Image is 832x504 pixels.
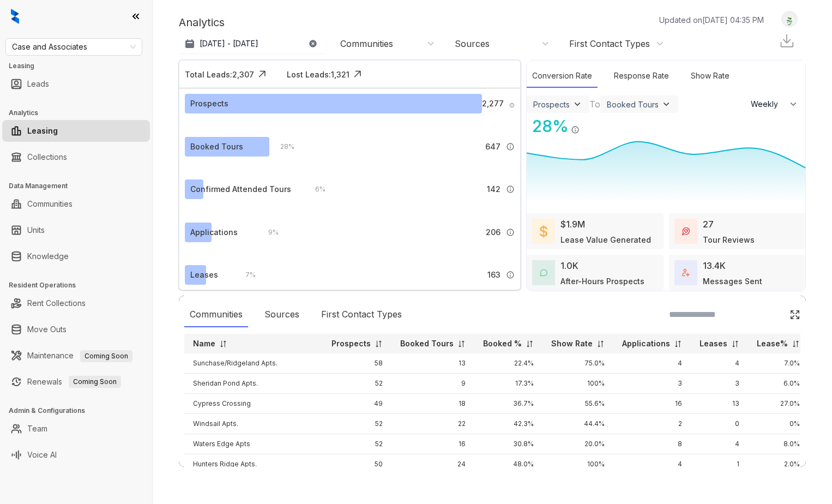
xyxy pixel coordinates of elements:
[542,353,613,374] td: 75.0%
[2,319,150,340] li: Move Outs
[179,34,326,53] button: [DATE] - [DATE]
[572,99,583,110] img: ViewFilterArrow
[767,310,776,319] img: SearchIcon
[542,454,613,475] td: 100%
[219,340,227,348] img: sorting
[691,394,748,414] td: 13
[27,444,57,466] a: Voice AI
[9,280,152,290] h3: Resident Operations
[748,434,809,454] td: 8.0%
[703,234,755,245] div: Tour Reviews
[533,100,570,109] div: Prospects
[748,454,809,475] td: 2.0%
[474,454,542,475] td: 48.0%
[69,376,121,388] span: Coming Soon
[659,14,764,26] p: Updated on [DATE] 04:35 PM
[269,141,294,153] div: 28 %
[551,338,593,349] p: Show Rate
[506,228,515,237] img: Info
[682,269,690,277] img: TotalFum
[184,302,248,327] div: Communities
[700,338,727,349] p: Leases
[2,193,150,215] li: Communities
[193,338,215,349] p: Name
[560,234,651,245] div: Lease Value Generated
[2,345,150,367] li: Maintenance
[748,353,809,374] td: 7.0%
[323,434,391,454] td: 52
[11,9,19,24] img: logo
[2,292,150,314] li: Rent Collections
[254,66,270,82] img: Click Icon
[2,219,150,241] li: Units
[613,394,691,414] td: 16
[2,245,150,267] li: Knowledge
[27,73,49,95] a: Leads
[589,98,600,111] div: To
[2,444,150,466] li: Voice AI
[27,371,121,393] a: RenewalsComing Soon
[789,309,800,320] img: Click Icon
[391,394,474,414] td: 18
[580,116,596,132] img: Click Icon
[391,414,474,434] td: 22
[506,185,515,194] img: Info
[506,142,515,151] img: Info
[200,38,258,49] p: [DATE] - [DATE]
[27,193,73,215] a: Communities
[560,259,578,272] div: 1.0K
[691,454,748,475] td: 1
[703,218,714,231] div: 27
[542,414,613,434] td: 44.4%
[2,418,150,440] li: Team
[608,64,674,88] div: Response Rate
[316,302,407,327] div: First Contact Types
[540,269,547,277] img: AfterHoursConversations
[607,100,659,109] div: Booked Tours
[27,219,45,241] a: Units
[9,108,152,118] h3: Analytics
[27,418,47,440] a: Team
[751,99,784,110] span: Weekly
[613,414,691,434] td: 2
[691,414,748,434] td: 0
[703,275,762,287] div: Messages Sent
[487,183,501,195] span: 142
[560,218,585,231] div: $1.9M
[190,226,238,238] div: Applications
[391,374,474,394] td: 9
[482,98,504,110] span: 2,277
[304,183,325,195] div: 6 %
[596,340,605,348] img: sorting
[703,259,726,272] div: 13.4K
[80,350,132,362] span: Coming Soon
[691,374,748,394] td: 3
[757,338,788,349] p: Lease%
[571,125,580,134] img: Info
[331,338,371,349] p: Prospects
[506,271,515,279] img: Info
[487,269,501,281] span: 163
[27,146,67,168] a: Collections
[560,275,644,287] div: After-Hours Prospects
[27,292,86,314] a: Rent Collections
[691,353,748,374] td: 4
[2,73,150,95] li: Leads
[323,414,391,434] td: 52
[2,120,150,142] li: Leasing
[375,340,383,348] img: sorting
[782,14,797,25] img: UserAvatar
[184,353,323,374] td: Sunchase/Ridgeland Apts.
[2,146,150,168] li: Collections
[349,66,366,82] img: Click Icon
[190,141,243,153] div: Booked Tours
[455,38,490,50] div: Sources
[257,226,279,238] div: 9 %
[661,99,672,110] img: ViewFilterArrow
[9,406,152,416] h3: Admin & Configurations
[474,414,542,434] td: 42.3%
[2,371,150,393] li: Renewals
[474,394,542,414] td: 36.7%
[184,454,323,475] td: Hunters Ridge Apts.
[474,374,542,394] td: 17.3%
